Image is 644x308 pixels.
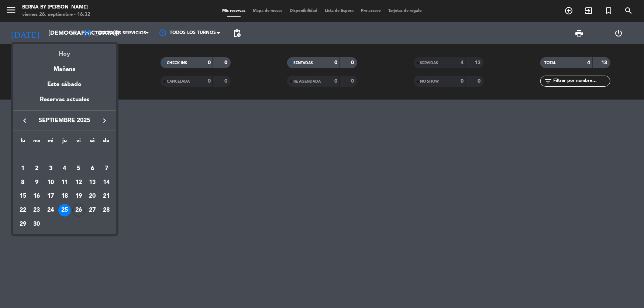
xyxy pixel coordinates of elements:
div: 16 [31,190,43,203]
span: septiembre 2025 [31,116,98,125]
th: viernes [72,136,86,148]
div: 11 [58,176,71,189]
td: 9 de septiembre de 2025 [30,176,44,190]
div: Hoy [13,44,116,59]
td: 19 de septiembre de 2025 [72,190,86,204]
td: 17 de septiembre de 2025 [44,190,58,204]
td: 11 de septiembre de 2025 [58,176,72,190]
td: 12 de septiembre de 2025 [72,176,86,190]
div: 25 [58,204,71,217]
td: 2 de septiembre de 2025 [30,162,44,176]
td: 26 de septiembre de 2025 [72,203,86,217]
th: domingo [99,136,113,148]
div: 26 [72,204,85,217]
i: keyboard_arrow_left [20,116,29,125]
div: 20 [86,190,99,203]
div: 3 [44,162,57,175]
td: 27 de septiembre de 2025 [86,203,100,217]
td: 24 de septiembre de 2025 [44,203,58,217]
div: 22 [17,204,29,217]
div: 18 [58,190,71,203]
td: SEP. [16,148,113,162]
div: Mañana [13,59,116,74]
button: keyboard_arrow_left [18,116,31,125]
th: martes [30,136,44,148]
td: 18 de septiembre de 2025 [58,190,72,204]
div: Este sábado [13,74,116,95]
td: 21 de septiembre de 2025 [99,190,113,204]
div: 8 [17,176,29,189]
div: 1 [17,162,29,175]
td: 5 de septiembre de 2025 [72,162,86,176]
div: 10 [44,176,57,189]
div: 12 [72,176,85,189]
th: lunes [16,136,30,148]
td: 28 de septiembre de 2025 [99,203,113,217]
td: 3 de septiembre de 2025 [44,162,58,176]
div: 2 [31,162,43,175]
div: 13 [86,176,99,189]
div: 29 [17,218,29,231]
i: keyboard_arrow_right [100,116,109,125]
td: 4 de septiembre de 2025 [58,162,72,176]
div: 9 [31,176,43,189]
th: jueves [58,136,72,148]
td: 13 de septiembre de 2025 [86,176,100,190]
div: 23 [31,204,43,217]
td: 16 de septiembre de 2025 [30,190,44,204]
div: 19 [72,190,85,203]
div: 30 [31,218,43,231]
div: 7 [100,162,113,175]
div: Reservas actuales [13,95,116,110]
div: 24 [44,204,57,217]
th: sábado [86,136,100,148]
td: 29 de septiembre de 2025 [16,217,30,231]
td: 22 de septiembre de 2025 [16,203,30,217]
td: 7 de septiembre de 2025 [99,162,113,176]
th: miércoles [44,136,58,148]
td: 6 de septiembre de 2025 [86,162,100,176]
td: 15 de septiembre de 2025 [16,190,30,204]
td: 10 de septiembre de 2025 [44,176,58,190]
td: 20 de septiembre de 2025 [86,190,100,204]
td: 25 de septiembre de 2025 [58,203,72,217]
td: 30 de septiembre de 2025 [30,217,44,231]
div: 27 [86,204,99,217]
div: 5 [72,162,85,175]
div: 4 [58,162,71,175]
div: 17 [44,190,57,203]
div: 15 [17,190,29,203]
div: 6 [86,162,99,175]
td: 23 de septiembre de 2025 [30,203,44,217]
td: 14 de septiembre de 2025 [99,176,113,190]
div: 14 [100,176,113,189]
div: 21 [100,190,113,203]
td: 8 de septiembre de 2025 [16,176,30,190]
div: 28 [100,204,113,217]
td: 1 de septiembre de 2025 [16,162,30,176]
button: keyboard_arrow_right [98,116,111,125]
